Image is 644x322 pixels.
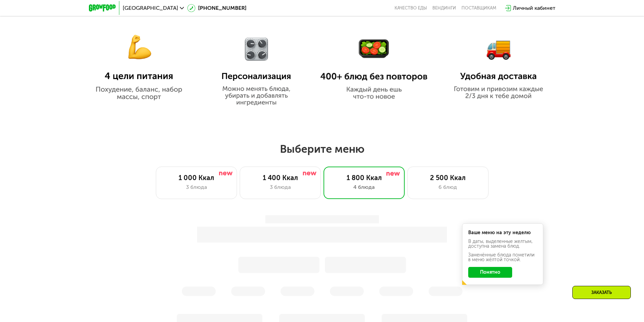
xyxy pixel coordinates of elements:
[572,286,631,299] div: Заказать
[247,174,314,182] div: 1 400 Ккал
[513,4,555,12] div: Личный кабинет
[468,267,512,278] button: Понятно
[331,183,398,191] div: 4 блюда
[414,174,481,182] div: 2 500 Ккал
[468,230,537,235] div: Ваше меню на эту неделю
[461,5,496,11] div: поставщикам
[187,4,246,12] a: [PHONE_NUMBER]
[468,253,537,262] div: Заменённые блюда пометили в меню жёлтой точкой.
[123,5,178,11] span: [GEOGRAPHIC_DATA]
[414,183,481,191] div: 6 блюд
[395,5,427,11] a: Качество еды
[163,174,230,182] div: 1 000 Ккал
[468,239,537,249] div: В даты, выделенные желтым, доступна замена блюд.
[247,183,314,191] div: 3 блюда
[331,174,398,182] div: 1 800 Ккал
[163,183,230,191] div: 3 блюда
[432,5,456,11] a: Вендинги
[22,142,622,156] h2: Выберите меню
